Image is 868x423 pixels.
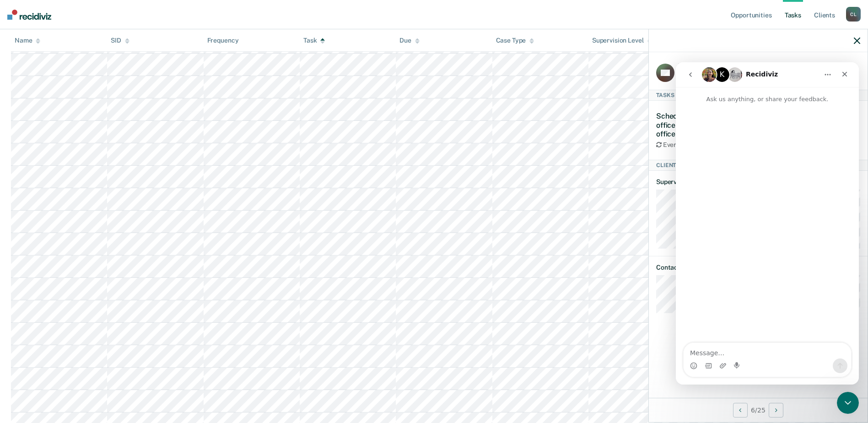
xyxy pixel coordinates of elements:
[769,403,783,418] button: Next Client
[7,10,51,20] img: Recidiviz
[733,403,748,418] button: Previous Client
[649,398,868,422] div: 6 / 25
[656,264,860,271] dt: Contact
[399,37,420,44] div: Due
[649,160,868,171] div: Client Details
[111,37,129,44] div: SID
[656,112,733,138] div: Scheduled virtual office or scheduled office
[649,90,868,101] div: Tasks
[837,392,859,414] iframe: Intercom live chat
[656,141,733,149] div: Every Month
[496,37,534,44] div: Case Type
[656,178,860,186] dt: Supervision
[15,37,40,44] div: Name
[676,62,859,385] iframe: Intercom live chat
[303,37,325,44] div: Task
[846,7,861,22] div: C L
[207,37,239,44] div: Frequency
[592,37,652,44] div: Supervision Level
